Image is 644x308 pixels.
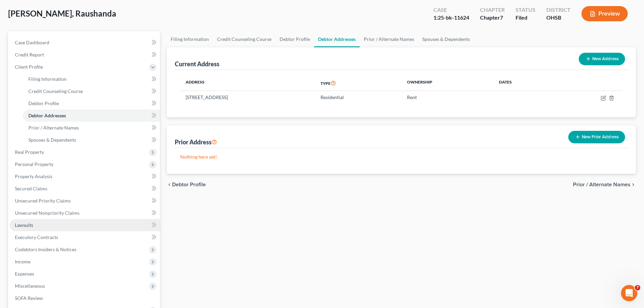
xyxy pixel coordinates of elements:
a: Debtor Profile [276,31,314,47]
button: Preview [581,6,628,21]
i: chevron_left [167,182,172,187]
td: Residential [315,91,402,104]
a: Prior / Alternate Names [360,31,418,47]
span: Debtor Profile [28,100,59,106]
div: District [546,6,571,14]
div: OHSB [546,14,571,22]
th: Dates [494,75,554,91]
button: chevron_left Debtor Profile [167,182,206,187]
div: Case [433,6,469,14]
a: Debtor Profile [23,97,160,110]
i: chevron_right [630,182,636,187]
span: Codebtors Insiders & Notices [15,246,76,252]
a: Property Analysis [9,170,160,183]
td: [STREET_ADDRESS] [180,91,315,104]
a: Spouses & Dependents [23,134,160,146]
span: Spouses & Dependents [28,137,76,143]
button: New Address [579,53,625,65]
span: Case Dashboard [15,40,49,45]
a: Unsecured Nonpriority Claims [9,207,160,219]
a: Credit Report [9,49,160,61]
span: Debtor Profile [172,182,206,187]
span: Filing Information [28,76,67,82]
span: Real Property [15,149,44,155]
th: Address [180,75,315,91]
a: Debtor Addresses [23,110,160,122]
a: Debtor Addresses [314,31,360,47]
a: Credit Counseling Course [213,31,276,47]
span: Income [15,259,30,264]
button: Prior / Alternate Names chevron_right [573,182,636,187]
th: Type [315,75,402,91]
span: Secured Claims [15,186,47,191]
span: Credit Report [15,52,44,57]
span: Personal Property [15,161,53,167]
a: Filing Information [167,31,213,47]
span: Credit Counseling Course [28,88,83,94]
span: Property Analysis [15,173,52,179]
span: Prior / Alternate Names [573,182,630,187]
span: 7 [635,285,640,290]
span: Prior / Alternate Names [28,125,79,131]
div: Chapter [480,14,505,22]
a: Prior / Alternate Names [23,122,160,134]
div: Prior Address [175,138,217,146]
a: SOFA Review [9,292,160,304]
span: Executory Contracts [15,234,58,240]
div: Current Address [175,60,219,68]
span: Unsecured Nonpriority Claims [15,210,79,216]
div: Status [516,6,535,14]
a: Secured Claims [9,183,160,195]
span: Client Profile [15,64,43,70]
iframe: Intercom live chat [621,285,637,301]
a: Spouses & Dependents [418,31,474,47]
a: Lawsuits [9,219,160,231]
span: Unsecured Priority Claims [15,198,71,204]
span: Miscellaneous [15,283,45,289]
th: Ownership [402,75,494,91]
a: Credit Counseling Course [23,85,160,97]
span: Debtor Addresses [28,113,66,118]
span: SOFA Review [15,295,43,301]
span: Expenses [15,271,34,277]
a: Unsecured Priority Claims [9,195,160,207]
div: Filed [516,14,535,22]
a: Executory Contracts [9,231,160,243]
a: Case Dashboard [9,37,160,49]
button: New Prior Address [568,131,625,143]
span: 7 [500,14,503,21]
a: Filing Information [23,73,160,85]
span: Lawsuits [15,222,33,228]
span: [PERSON_NAME], Raushanda [8,8,116,18]
div: Chapter [480,6,505,14]
td: Rent [402,91,494,104]
div: 1:25-bk-11624 [433,14,469,22]
p: Nothing here yet! [180,153,622,160]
